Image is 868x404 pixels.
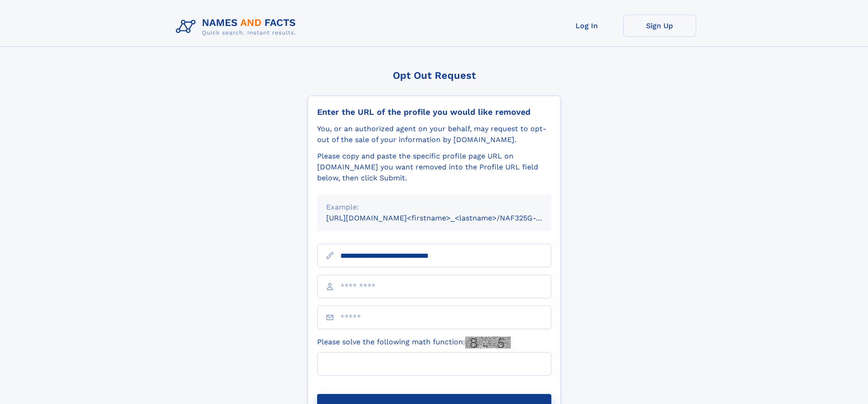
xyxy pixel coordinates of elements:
img: Logo Names and Facts [172,15,303,39]
div: You, or an authorized agent on your behalf, may request to opt-out of the sale of your informatio... [317,123,551,145]
div: Please copy and paste the specific profile page URL on [DOMAIN_NAME] you want removed into the Pr... [317,151,551,184]
a: Log In [550,15,623,37]
div: Opt Out Request [308,70,561,81]
a: Sign Up [623,15,696,37]
label: Please solve the following math function: [317,337,511,348]
small: [URL][DOMAIN_NAME]<firstname>_<lastname>/NAF325G-xxxxxxxx [326,214,569,222]
div: Enter the URL of the profile you would like removed [317,107,551,117]
div: Example: [326,202,542,213]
